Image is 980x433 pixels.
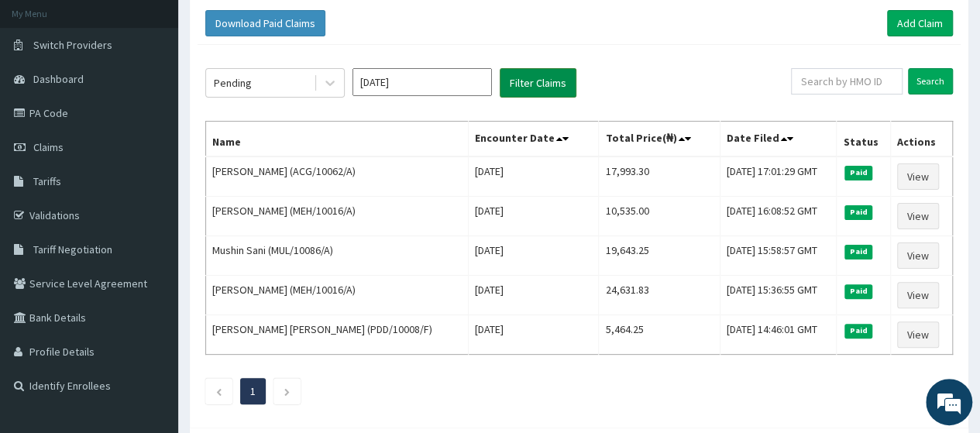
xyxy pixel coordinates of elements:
img: website_grey.svg [25,40,37,53]
div: Domain Overview [62,91,139,101]
img: logo_orange.svg [25,25,37,37]
span: We're online! [90,122,214,279]
span: Paid [844,245,872,259]
a: View [897,203,939,229]
td: [DATE] [468,276,599,315]
td: 24,631.83 [599,276,720,315]
div: Domain: [DOMAIN_NAME] [40,40,170,53]
td: 19,643.25 [599,236,720,276]
td: [DATE] 15:58:57 GMT [720,236,837,276]
button: Download Paid Claims [205,10,325,36]
td: [PERSON_NAME] (ACG/10062/A) [206,156,469,197]
input: Search [908,68,953,95]
input: Select Month and Year [352,68,492,96]
td: [DATE] [468,156,599,197]
span: Switch Providers [33,38,112,52]
span: Paid [844,166,872,180]
td: [DATE] [468,315,599,355]
img: tab_keywords_by_traffic_grey.svg [156,90,169,102]
a: View [897,282,939,308]
th: Total Price(₦) [599,122,720,157]
a: Previous page [215,384,222,398]
span: Paid [844,324,872,338]
td: [DATE] 15:36:55 GMT [720,276,837,315]
textarea: Type your message and hit 'Enter' [8,277,295,332]
a: Next page [284,384,291,398]
td: [DATE] 14:46:01 GMT [720,315,837,355]
span: Tariffs [33,174,61,188]
a: Add Claim [887,10,953,36]
input: Search by HMO ID [791,68,903,95]
th: Date Filed [720,122,837,157]
span: Paid [844,284,872,298]
a: View [897,321,939,348]
div: v 4.0.25 [43,25,76,37]
span: Dashboard [33,72,84,86]
td: 10,535.00 [599,197,720,236]
div: Minimize live chat window [254,8,291,45]
div: Pending [214,75,252,91]
span: Tariff Negotiation [33,242,112,256]
th: Encounter Date [468,122,599,157]
img: tab_domain_overview_orange.svg [45,90,57,102]
span: Claims [33,140,64,154]
td: 17,993.30 [599,156,720,197]
th: Status [837,122,891,157]
img: d_794563401_company_1708531726252_794563401 [29,77,63,116]
td: [PERSON_NAME] (MEH/10016/A) [206,276,469,315]
td: [DATE] 17:01:29 GMT [720,156,837,197]
td: 5,464.25 [599,315,720,355]
th: Actions [891,122,953,157]
a: View [897,242,939,269]
button: Filter Claims [500,68,576,98]
td: Mushin Sani (MUL/10086/A) [206,236,469,276]
span: Paid [844,205,872,219]
td: [PERSON_NAME] (MEH/10016/A) [206,197,469,236]
a: View [897,163,939,190]
td: [DATE] 16:08:52 GMT [720,197,837,236]
div: Chat with us now [81,87,260,107]
td: [DATE] [468,197,599,236]
div: Keywords by Traffic [174,91,256,101]
th: Name [206,122,469,157]
td: [PERSON_NAME] [PERSON_NAME] (PDD/10008/F) [206,315,469,355]
a: Page 1 is your current page [250,384,256,398]
td: [DATE] [468,236,599,276]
